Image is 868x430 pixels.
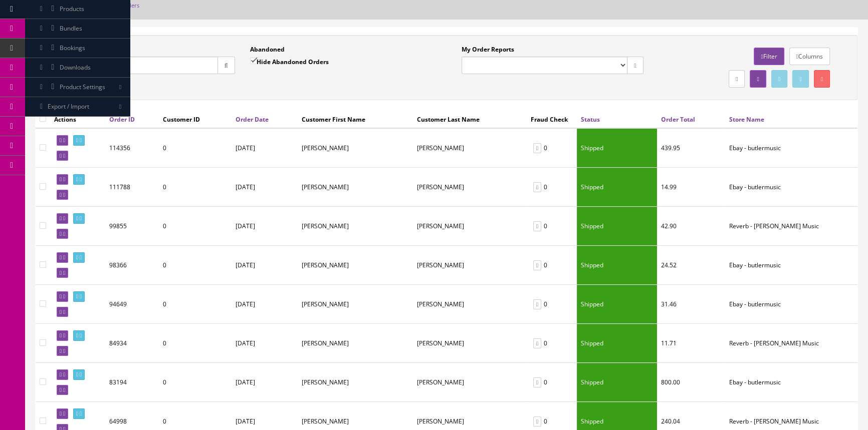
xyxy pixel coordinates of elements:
[159,246,232,285] td: 0
[159,324,232,363] td: 0
[754,48,784,65] a: Filter
[232,246,298,285] td: [DATE]
[657,285,725,324] td: 31.46
[159,168,232,207] td: 0
[105,128,159,168] td: 114356
[577,207,657,246] td: Shipped
[159,285,232,324] td: 0
[105,207,159,246] td: 99855
[577,246,657,285] td: Shipped
[60,24,82,33] span: Bundles
[413,110,527,128] th: Customer Last Name
[725,324,857,363] td: Reverb - Butler Music
[413,168,527,207] td: smith
[527,246,577,285] td: 0
[298,128,413,168] td: David
[105,246,159,285] td: 98366
[657,363,725,402] td: 800.00
[25,19,130,39] a: Bundles
[413,128,527,168] td: Smith
[577,324,657,363] td: Shipped
[462,45,514,54] label: My Order Reports
[725,246,857,285] td: Ebay - butlermusic
[159,207,232,246] td: 0
[729,115,764,124] a: Store Name
[725,363,857,402] td: Ebay - butlermusic
[298,168,413,207] td: david
[577,128,657,168] td: Shipped
[250,45,285,54] label: Abandoned
[298,324,413,363] td: David
[232,128,298,168] td: [DATE]
[413,285,527,324] td: Smith
[725,128,857,168] td: Ebay - butlermusic
[725,285,857,324] td: Ebay - butlermusic
[527,363,577,402] td: 0
[105,168,159,207] td: 111788
[413,246,527,285] td: SMITH
[661,115,695,124] a: Order Total
[60,83,105,91] span: Product Settings
[527,128,577,168] td: 0
[298,363,413,402] td: david
[250,57,329,67] label: Hide Abandoned Orders
[53,57,218,74] input: Order ID or Customer Name
[725,168,857,207] td: Ebay - butlermusic
[298,246,413,285] td: DAVID
[232,363,298,402] td: [DATE]
[232,324,298,363] td: [DATE]
[577,168,657,207] td: Shipped
[527,324,577,363] td: 0
[60,63,91,72] span: Downloads
[109,115,135,124] a: Order ID
[298,285,413,324] td: David
[232,168,298,207] td: [DATE]
[60,44,85,52] span: Bookings
[527,168,577,207] td: 0
[105,285,159,324] td: 94649
[236,115,269,124] a: Order Date
[232,285,298,324] td: [DATE]
[527,207,577,246] td: 0
[159,110,232,128] th: Customer ID
[60,5,84,13] span: Products
[25,97,130,117] a: Export / Import
[25,58,130,78] a: Downloads
[581,115,600,124] a: Status
[25,39,130,58] a: Bookings
[657,324,725,363] td: 11.71
[159,128,232,168] td: 0
[105,363,159,402] td: 83194
[232,207,298,246] td: [DATE]
[527,285,577,324] td: 0
[413,207,527,246] td: Smith
[298,207,413,246] td: David
[657,246,725,285] td: 24.52
[577,285,657,324] td: Shipped
[413,363,527,402] td: smith
[577,363,657,402] td: Shipped
[250,58,257,64] input: Hide Abandoned Orders
[657,128,725,168] td: 439.95
[413,324,527,363] td: Smith
[105,324,159,363] td: 84934
[725,207,857,246] td: Reverb - Butler Music
[789,48,830,65] a: Columns
[50,110,105,128] th: Actions
[298,110,413,128] th: Customer First Name
[527,110,577,128] th: Fraud Check
[657,168,725,207] td: 14.99
[159,363,232,402] td: 0
[657,207,725,246] td: 42.90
